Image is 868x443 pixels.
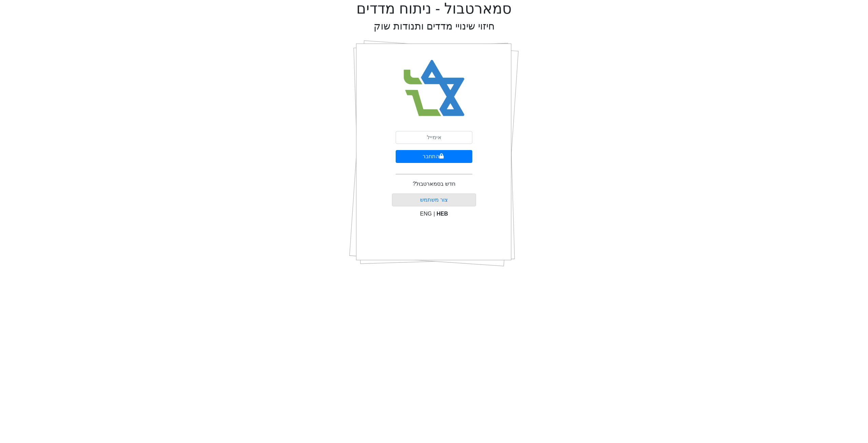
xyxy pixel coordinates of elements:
[437,211,448,217] span: HEB
[413,180,455,188] p: חדש בסמארטבול?
[392,193,476,206] button: צור משתמש
[420,211,432,217] span: ENG
[396,131,472,144] input: אימייל
[433,211,435,217] span: |
[420,197,448,203] a: צור משתמש
[396,150,472,163] button: התחבר
[397,51,471,126] img: Smart Bull
[374,20,495,32] h2: חיזוי שינויי מדדים ותנודות שוק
